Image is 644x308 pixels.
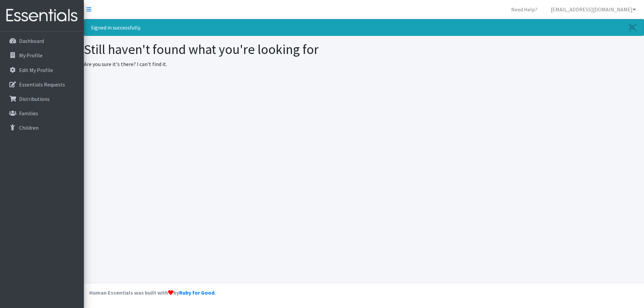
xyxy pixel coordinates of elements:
[179,289,214,296] a: Ruby for Good
[84,41,644,57] h1: Still haven't found what you're looking for
[3,4,81,27] img: HumanEssentials
[545,3,641,16] a: [EMAIL_ADDRESS][DOMAIN_NAME]
[3,121,81,134] a: Children
[84,19,644,36] div: Signed in successfully.
[3,63,81,77] a: Edit My Profile
[19,96,50,102] p: Distributions
[3,78,81,91] a: Essentials Requests
[622,19,644,36] a: Close
[506,3,543,16] a: Need Help?
[19,38,44,44] p: Dashboard
[84,60,644,68] p: Are you sure it's there? I can't find it.
[3,49,81,62] a: My Profile
[89,289,216,296] strong: Human Essentials was built with by .
[3,92,81,106] a: Distributions
[3,34,81,48] a: Dashboard
[3,107,81,120] a: Families
[19,81,65,88] p: Essentials Requests
[19,124,39,131] p: Children
[19,110,38,117] p: Families
[19,67,53,73] p: Edit My Profile
[19,52,43,59] p: My Profile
